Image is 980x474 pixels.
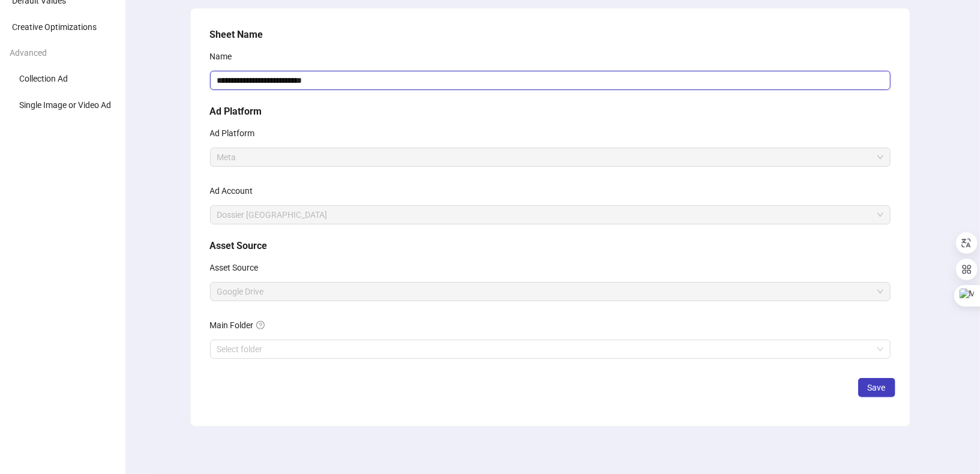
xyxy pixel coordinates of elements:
[210,258,266,277] label: Asset Source
[256,321,265,329] span: question-circle
[210,28,891,42] h5: Sheet Name
[210,71,891,90] input: Name
[19,74,68,83] span: Collection Ad
[858,378,895,397] button: Save
[210,239,891,253] h5: Asset Source
[210,316,272,335] label: Main Folder
[210,124,263,143] label: Ad Platform
[217,206,883,224] span: Dossier Canada
[12,22,97,32] span: Creative Optimizations
[19,100,111,110] span: Single Image or Video Ad
[217,283,883,301] span: Google Drive
[868,383,886,392] span: Save
[210,47,240,66] label: Name
[217,148,883,166] span: Meta
[210,181,261,200] label: Ad Account
[210,104,891,119] h5: Ad Platform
